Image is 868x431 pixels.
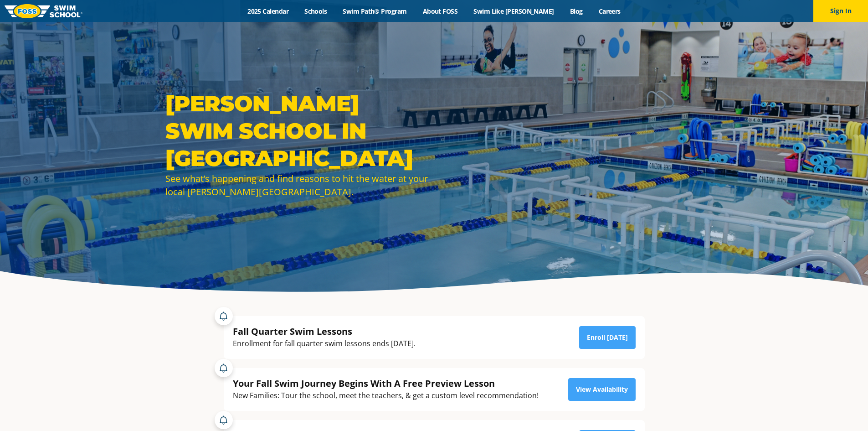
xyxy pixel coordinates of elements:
[579,326,636,349] a: Enroll [DATE]
[297,7,335,16] a: Schools
[233,338,416,350] div: Enrollment for fall quarter swim lessons ends [DATE].
[415,7,466,16] a: About FOSS
[591,7,628,16] a: Careers
[5,4,82,18] img: FOSS Swim School Logo
[233,389,539,402] div: New Families: Tour the school, meet the teachers, & get a custom level recommendation!
[466,7,562,16] a: Swim Like [PERSON_NAME]
[165,90,430,172] h1: [PERSON_NAME] Swim School in [GEOGRAPHIC_DATA]
[233,325,416,338] div: Fall Quarter Swim Lessons
[240,7,297,16] a: 2025 Calendar
[335,7,415,16] a: Swim Path® Program
[233,377,539,389] div: Your Fall Swim Journey Begins With A Free Preview Lesson
[568,378,636,401] a: View Availability
[562,7,591,16] a: Blog
[165,172,430,198] div: See what’s happening and find reasons to hit the water at your local [PERSON_NAME][GEOGRAPHIC_DATA].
